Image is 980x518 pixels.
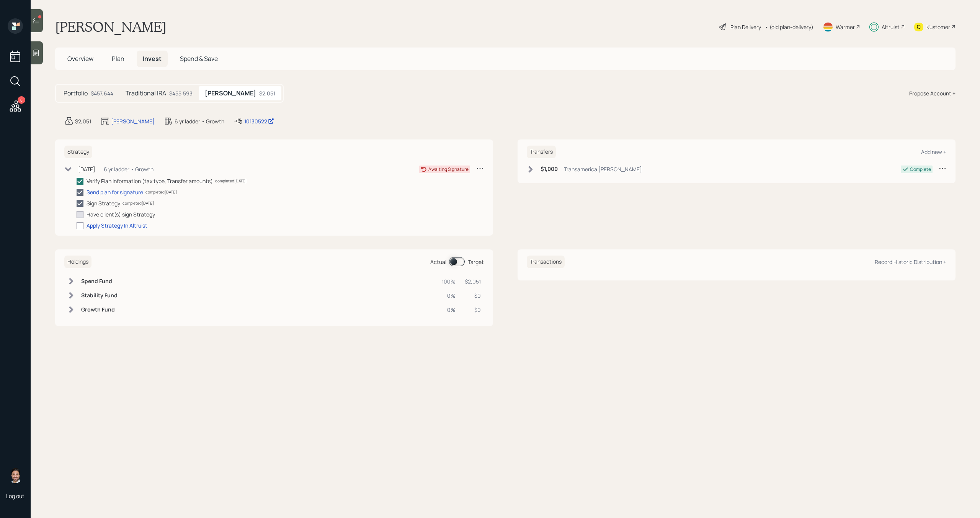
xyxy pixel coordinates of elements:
[926,23,950,31] div: Kustomer
[836,23,855,31] div: Warmer
[730,23,761,31] div: Plan Delivery
[126,90,166,97] h5: Traditional IRA
[81,292,118,299] h6: Stability Fund
[882,23,900,31] div: Altruist
[541,166,558,172] h6: $1,000
[180,54,218,63] span: Spend & Save
[527,146,556,158] h6: Transfers
[67,54,93,63] span: Overview
[909,89,955,97] div: Propose Account +
[205,90,256,97] h5: [PERSON_NAME]
[8,468,23,483] img: michael-russo-headshot.png
[527,256,565,268] h6: Transactions
[215,178,247,184] div: completed [DATE]
[87,188,143,196] div: Send plan for signature
[143,54,162,63] span: Invest
[87,199,120,207] div: Sign Strategy
[18,96,25,104] div: 8
[81,307,118,313] h6: Growth Fund
[564,165,642,173] div: Transamerica [PERSON_NAME]
[428,166,469,173] div: Awaiting Signature
[910,166,931,173] div: Complete
[465,306,481,314] div: $0
[244,117,274,125] div: 10130522
[111,117,155,125] div: [PERSON_NAME]
[64,256,91,268] h6: Holdings
[430,258,446,266] div: Actual
[91,89,113,97] div: $457,644
[175,117,224,125] div: 6 yr ladder • Growth
[442,292,456,300] div: 0%
[122,200,154,206] div: completed [DATE]
[765,23,813,31] div: • (old plan-delivery)
[104,165,154,173] div: 6 yr ladder • Growth
[468,258,484,266] div: Target
[78,165,95,173] div: [DATE]
[145,189,177,195] div: completed [DATE]
[921,148,946,156] div: Add new +
[465,277,481,285] div: $2,051
[64,90,88,97] h5: Portfolio
[75,117,91,125] div: $2,051
[87,210,155,218] div: Have client(s) sign Strategy
[87,221,147,229] div: Apply Strategy In Altruist
[6,492,24,500] div: Log out
[64,146,92,158] h6: Strategy
[465,292,481,300] div: $0
[875,258,946,266] div: Record Historic Distribution +
[259,89,275,97] div: $2,051
[81,278,118,285] h6: Spend Fund
[55,18,167,35] h1: [PERSON_NAME]
[112,54,124,63] span: Plan
[87,177,213,185] div: Verify Plan Information (tax type, Transfer amounts)
[442,277,456,285] div: 100%
[442,306,456,314] div: 0%
[169,89,193,97] div: $455,593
